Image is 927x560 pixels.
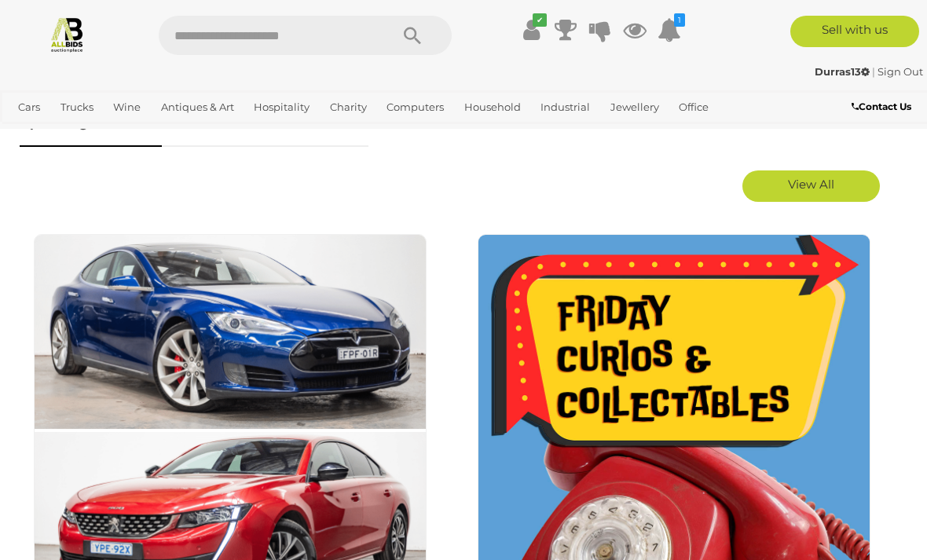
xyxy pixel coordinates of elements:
[519,16,543,44] a: ✔
[852,98,915,115] a: Contact Us
[534,94,596,120] a: Industrial
[878,65,923,78] a: Sign Out
[247,94,316,120] a: Hospitality
[790,16,919,47] a: Sell with us
[852,101,911,112] b: Contact Us
[604,94,665,120] a: Jewellery
[12,120,57,146] a: Sports
[533,13,547,27] i: ✔
[49,16,86,53] img: Allbids.com.au
[672,94,715,120] a: Office
[12,94,46,120] a: Cars
[380,94,450,120] a: Computers
[54,94,100,120] a: Trucks
[674,13,685,27] i: 1
[815,65,872,78] a: Durras13
[872,65,875,78] span: |
[458,94,527,120] a: Household
[373,16,452,55] button: Search
[107,94,147,120] a: Wine
[155,94,240,120] a: Antiques & Art
[742,170,880,202] a: View All
[324,94,373,120] a: Charity
[788,177,834,192] span: View All
[658,16,681,44] a: 1
[815,65,870,78] strong: Durras13
[64,120,189,146] a: [GEOGRAPHIC_DATA]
